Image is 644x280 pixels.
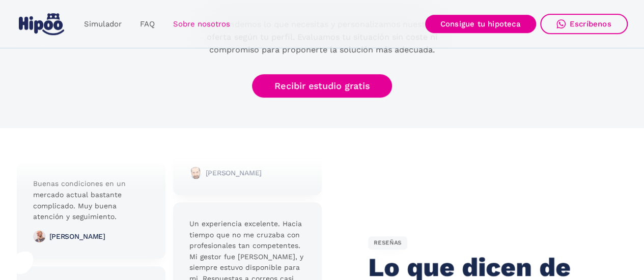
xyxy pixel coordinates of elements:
[75,14,131,34] a: Simulador
[17,9,67,39] a: home
[368,236,407,250] div: RESEÑAS
[252,74,393,98] a: Recibir estudio gratis
[131,14,164,34] a: FAQ
[540,14,628,34] a: Escríbenos
[425,15,536,33] a: Consigue tu hipoteca
[164,14,239,34] a: Sobre nosotros
[570,19,611,28] div: Escríbenos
